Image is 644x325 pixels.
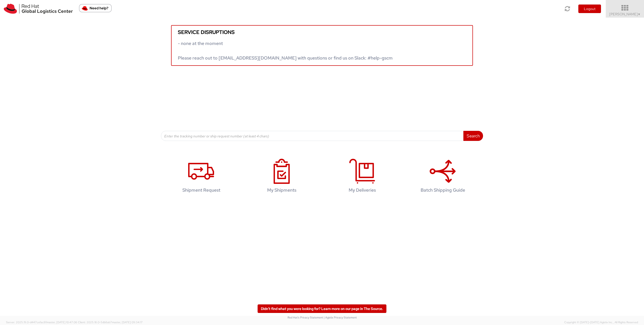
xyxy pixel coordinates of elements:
[410,188,475,193] h4: Batch Shipping Guide
[324,316,357,319] a: | Agistix Privacy Statement
[258,304,386,313] a: Didn't find what you were looking for? Learn more on our page in The Source.
[161,131,464,141] input: Enter the tracking number or ship request number (at least 4 chars)
[178,40,393,61] span: - none at the moment Please reach out to [EMAIL_ADDRESS][DOMAIN_NAME] with questions or find us o...
[112,320,143,324] span: master, [DATE] 09:34:17
[78,320,143,324] span: Client: 2025.18.0-5db8ab7
[249,188,314,193] h4: My Shipments
[47,320,77,324] span: master, [DATE] 10:47:06
[244,153,319,200] a: My Shipments
[178,29,466,35] h5: Service disruptions
[164,153,239,200] a: Shipment Request
[325,153,400,200] a: My Deliveries
[638,12,641,16] span: ▼
[463,131,483,141] button: Search
[564,320,638,324] span: Copyright © [DATE]-[DATE] Agistix Inc., All Rights Reserved
[609,12,641,16] span: [PERSON_NAME]
[79,4,112,12] button: Need help?
[405,153,480,200] a: Batch Shipping Guide
[4,4,73,14] img: rh-logistics-00dfa346123c4ec078e1.svg
[330,188,395,193] h4: My Deliveries
[169,188,234,193] h4: Shipment Request
[288,316,323,319] a: Red Hat's Privacy Statement
[6,320,77,324] span: Server: 2025.19.0-d447cefac8f
[171,25,473,66] a: Service disruptions - none at the moment Please reach out to [EMAIL_ADDRESS][DOMAIN_NAME] with qu...
[578,5,601,13] button: Logout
